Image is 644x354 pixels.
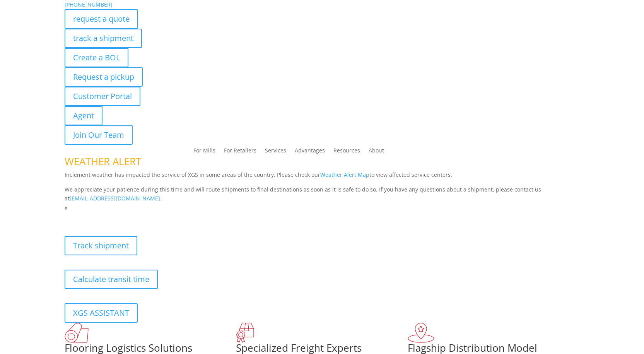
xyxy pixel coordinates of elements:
[65,106,102,125] a: Agent
[320,171,369,178] a: Weather Alert Map
[65,29,142,48] a: track a shipment
[65,170,580,185] p: Inclement weather has impacted the service of XGS in some areas of the country. Please check our ...
[333,148,360,156] a: Resources
[65,214,237,221] b: Visibility, transparency, and control for your entire supply chain.
[65,1,113,8] a: [PHONE_NUMBER]
[65,303,138,323] a: XGS ASSISTANT
[65,9,138,29] a: request a quote
[295,148,325,156] a: Advantages
[236,323,254,343] img: xgs-icon-focused-on-flooring-red
[65,270,158,289] a: Calculate transit time
[224,148,256,156] a: For Retailers
[70,195,160,202] a: [EMAIL_ADDRESS][DOMAIN_NAME]
[65,185,580,204] p: We appreciate your patience during this time and will route shipments to final destinations as so...
[65,203,580,212] p: x
[65,67,143,87] a: Request a pickup
[65,87,140,106] a: Customer Portal
[65,236,137,255] a: Track shipment
[65,323,89,343] img: xgs-icon-total-supply-chain-intelligence-red
[408,323,434,343] img: xgs-icon-flagship-distribution-model-red
[369,148,384,156] a: About
[193,148,215,156] a: For Mills
[65,125,133,145] a: Join Our Team
[65,154,141,168] span: WEATHER ALERT
[65,48,128,67] a: Create a BOL
[265,148,286,156] a: Services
